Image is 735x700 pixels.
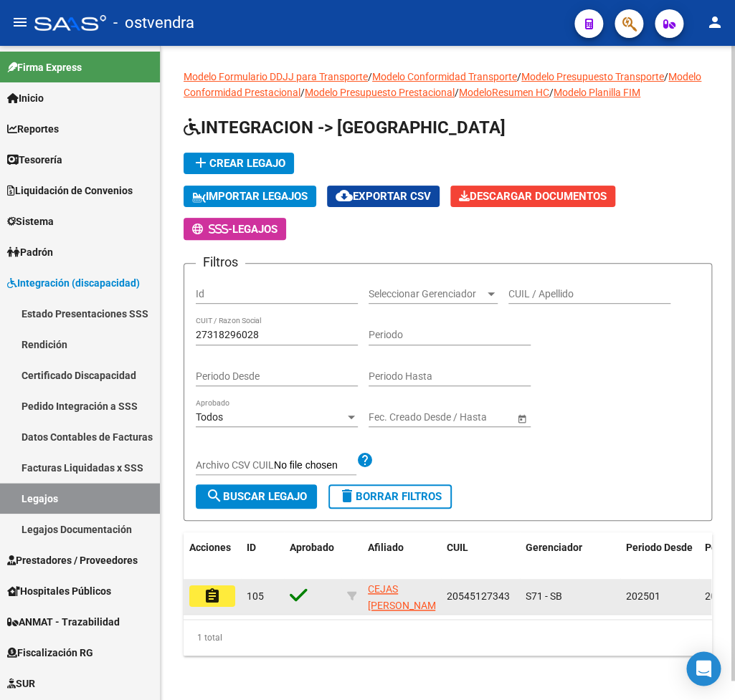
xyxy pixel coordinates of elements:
[7,214,54,229] span: Sistema
[706,14,724,31] mat-icon: person
[196,459,274,471] span: Archivo CSV CUIL
[433,411,503,423] input: Fecha fin
[328,484,452,509] button: Borrar Filtros
[247,590,264,602] span: 105
[7,583,111,599] span: Hospitales Públicos
[184,71,368,82] a: Modelo Formulario DDJJ para Transporte
[526,590,562,602] span: S71 - SB
[192,154,209,171] mat-icon: add
[7,244,53,260] span: Padrón
[184,118,506,138] span: INTEGRACION -> [GEOGRAPHIC_DATA]
[192,223,232,236] span: -
[7,90,44,106] span: Inicio
[7,275,140,291] span: Integración (discapacidad)
[369,288,485,300] span: Seleccionar Gerenciador
[192,190,308,203] span: IMPORTAR LEGAJOS
[7,552,138,568] span: Prestadores / Proveedores
[554,87,640,98] a: Modelo Planilla FIM
[184,69,712,656] div: / / / / / /
[290,542,334,553] span: Aprobado
[7,676,35,691] span: SUR
[447,542,468,553] span: CUIL
[7,614,120,630] span: ANMAT - Trazabilidad
[336,187,353,204] mat-icon: cloud_download
[184,620,712,656] div: 1 total
[686,651,721,686] div: Open Intercom Messenger
[514,411,529,426] button: Open calendar
[520,532,620,580] datatable-header-cell: Gerenciador
[450,186,615,207] button: Descargar Documentos
[620,532,699,580] datatable-header-cell: Periodo Desde
[204,588,221,605] mat-icon: assignment
[459,87,549,98] a: ModeloResumen HC
[521,71,664,82] a: Modelo Presupuesto Transporte
[7,59,82,75] span: Firma Express
[626,590,660,602] span: 202501
[196,411,223,423] span: Todos
[11,14,29,31] mat-icon: menu
[526,542,582,553] span: Gerenciador
[232,223,278,236] span: Legajos
[241,532,284,580] datatable-header-cell: ID
[284,532,341,580] datatable-header-cell: Aprobado
[184,186,316,207] button: IMPORTAR LEGAJOS
[7,645,93,661] span: Fiscalización RG
[372,71,517,82] a: Modelo Conformidad Transporte
[7,121,59,137] span: Reportes
[196,252,245,272] h3: Filtros
[459,190,607,203] span: Descargar Documentos
[362,532,441,580] datatable-header-cell: Afiliado
[626,542,693,553] span: Periodo Desde
[206,487,223,504] mat-icon: search
[441,532,520,580] datatable-header-cell: CUIL
[447,590,510,602] span: 20545127343
[356,451,374,469] mat-icon: help
[368,542,404,553] span: Afiliado
[338,487,356,504] mat-icon: delete
[368,583,445,611] span: CEJAS [PERSON_NAME]
[192,157,285,170] span: Crear Legajo
[7,152,62,168] span: Tesorería
[369,411,421,423] input: Fecha inicio
[336,190,431,203] span: Exportar CSV
[247,542,256,553] span: ID
[189,542,231,553] span: Acciones
[274,459,356,472] input: Archivo CSV CUIL
[206,490,307,503] span: Buscar Legajo
[184,218,286,240] button: -Legajos
[184,532,241,580] datatable-header-cell: Acciones
[196,484,317,509] button: Buscar Legajo
[305,87,455,98] a: Modelo Presupuesto Prestacional
[327,186,440,207] button: Exportar CSV
[7,183,133,198] span: Liquidación de Convenios
[184,153,294,174] button: Crear Legajo
[113,7,194,39] span: - ostvendra
[338,490,442,503] span: Borrar Filtros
